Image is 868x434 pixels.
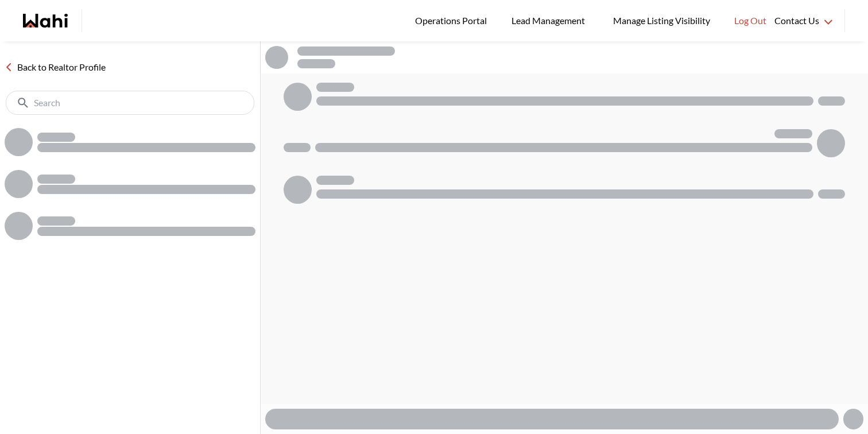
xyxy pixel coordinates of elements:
span: Manage Listing Visibility [610,13,714,28]
input: Search [34,97,228,108]
span: Log Out [734,13,766,28]
span: Lead Management [511,13,589,28]
span: Operations Portal [415,13,491,28]
a: Wahi homepage [23,14,68,28]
